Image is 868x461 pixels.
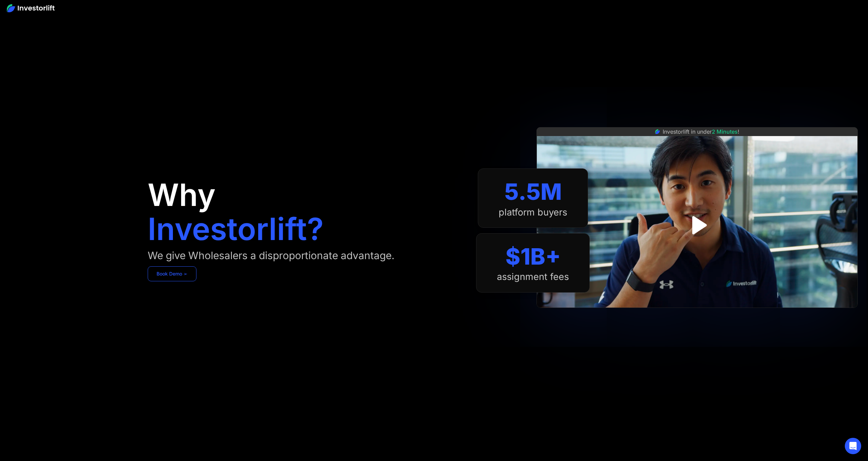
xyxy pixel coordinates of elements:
div: 5.5M [504,178,562,205]
iframe: Customer reviews powered by Trustpilot [646,311,748,319]
div: assignment fees [497,271,569,282]
a: open lightbox [682,210,712,240]
a: Book Demo ➢ [148,266,196,281]
div: $1B+ [505,243,561,270]
h1: Investorlift? [148,214,324,244]
div: platform buyers [499,207,567,218]
div: Open Intercom Messenger [845,438,861,454]
span: 2 Minutes [712,128,738,135]
div: Investorlift in under ! [663,128,739,136]
h1: Why [148,180,216,210]
div: We give Wholesalers a disproportionate advantage. [148,250,395,261]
